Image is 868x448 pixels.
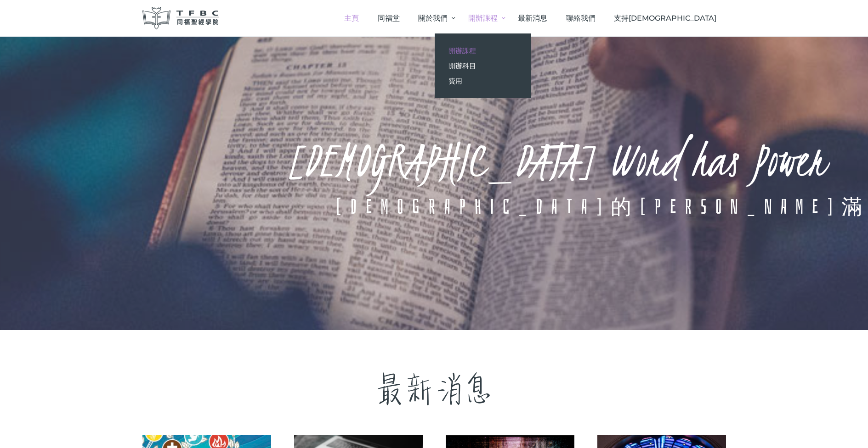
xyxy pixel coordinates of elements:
span: 同福堂 [378,14,400,22]
span: 主頁 [344,14,359,22]
div: [DEMOGRAPHIC_DATA] [336,197,611,216]
span: 費用 [448,77,462,85]
a: 最新消息 [509,5,557,32]
a: 關於我們 [409,5,459,32]
span: 關於我們 [418,14,448,22]
span: 最新消息 [518,14,547,22]
a: 聯絡我們 [556,5,605,32]
span: 開辦科目 [448,61,476,70]
a: 開辦課程 [459,5,508,32]
p: 最新消息 [142,362,726,417]
img: 同福聖經學院 TFBC [142,7,220,29]
a: 費用 [435,73,531,88]
rs-layer: [DEMOGRAPHIC_DATA] Word has Power [284,155,826,166]
div: 的 [611,197,641,216]
span: 支持[DEMOGRAPHIC_DATA] [614,14,716,22]
span: 開辦課程 [448,46,476,55]
a: 支持[DEMOGRAPHIC_DATA] [605,5,726,32]
span: 聯絡我們 [566,14,596,22]
a: 同福堂 [368,5,409,32]
a: 開辦課程 [435,43,531,58]
a: 主頁 [335,5,369,32]
span: 開辦課程 [468,14,498,22]
a: 開辦科目 [435,58,531,73]
div: [PERSON_NAME] [641,197,841,216]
